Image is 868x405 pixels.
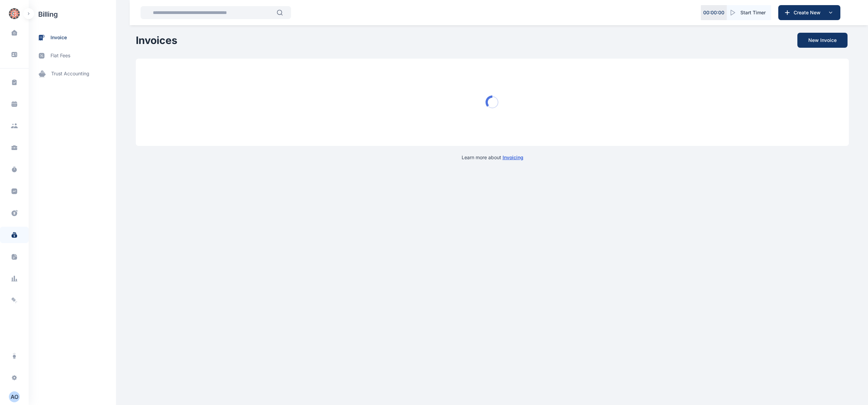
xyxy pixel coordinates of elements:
[462,154,523,161] p: Learn more about
[29,47,116,65] a: flat fees
[51,70,89,77] span: trust accounting
[136,34,177,46] h1: Invoices
[29,65,116,83] a: trust accounting
[740,9,766,16] span: Start Timer
[4,391,25,402] button: AO
[9,391,20,402] button: AO
[50,34,67,41] span: invoice
[29,29,116,47] a: invoice
[9,393,20,401] div: A O
[50,52,70,59] span: flat fees
[797,33,848,48] button: New Invoice
[503,154,523,160] a: Invoicing
[778,5,840,20] button: Create New
[791,9,826,16] span: Create New
[727,5,771,20] button: Start Timer
[703,9,724,16] p: 00 : 00 : 00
